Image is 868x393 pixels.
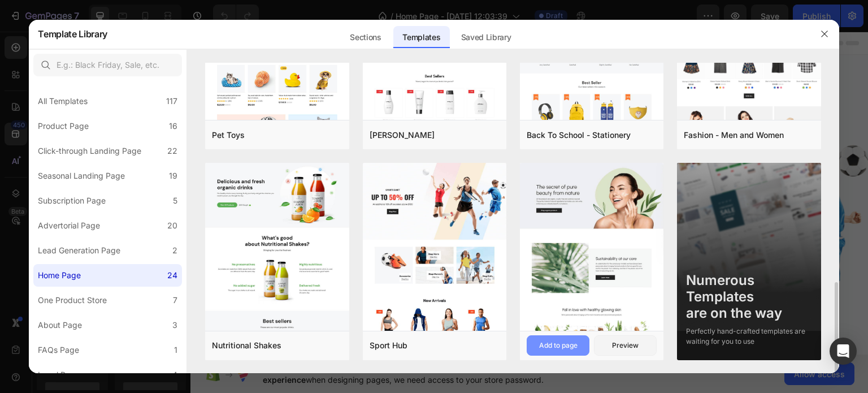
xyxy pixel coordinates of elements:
[686,273,811,321] div: Numerous Templates are on the way
[107,251,175,280] button: Shop Now
[172,244,177,257] div: 2
[38,368,80,382] div: Legal Page
[166,94,177,108] div: 117
[370,339,407,352] div: Sport Hub
[172,368,177,382] div: 4
[38,219,100,232] div: Advertorial Page
[612,340,639,351] div: Preview
[684,128,784,142] div: Fashion - Men and Women
[539,340,578,351] div: Add to page
[38,293,107,307] div: One Product Store
[527,128,631,142] div: Back To School - Stationery
[527,335,589,356] button: Add to page
[38,343,79,357] div: FAQs Page
[38,94,88,108] div: All Templates
[38,244,120,257] div: Lead Generation Page
[10,214,273,232] p: An additional 10% off on orders above $100
[173,194,177,208] div: 5
[167,144,177,158] div: 22
[38,194,106,208] div: Subscription Page
[169,169,177,183] div: 19
[33,54,182,76] input: E.g.: Black Friday, Sale, etc.
[119,259,163,273] div: Shop Now
[172,318,177,332] div: 3
[212,128,245,142] div: Pet Toys
[174,343,177,357] div: 1
[38,19,107,49] h2: Template Library
[38,318,82,332] div: About Page
[452,26,520,49] div: Saved Library
[169,119,177,133] div: 16
[830,338,857,365] div: Open Intercom Messenger
[594,335,657,356] button: Preview
[10,129,273,147] p: Sports Shirt
[212,339,281,352] div: Nutritional Shakes
[283,23,678,385] img: Sports Hub
[38,119,89,133] div: Product Page
[686,326,811,347] div: Perfectly hand-crafted templates are waiting for you to use
[38,169,125,183] div: Seasonal Landing Page
[341,26,390,49] div: Sections
[123,159,198,201] span: 50%
[173,293,177,307] div: 7
[167,269,177,282] div: 24
[38,269,81,282] div: Home Page
[167,219,177,232] div: 20
[10,158,273,202] p: up to off
[393,26,449,49] div: Templates
[370,128,435,142] div: [PERSON_NAME]
[38,144,141,158] div: Click-through Landing Page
